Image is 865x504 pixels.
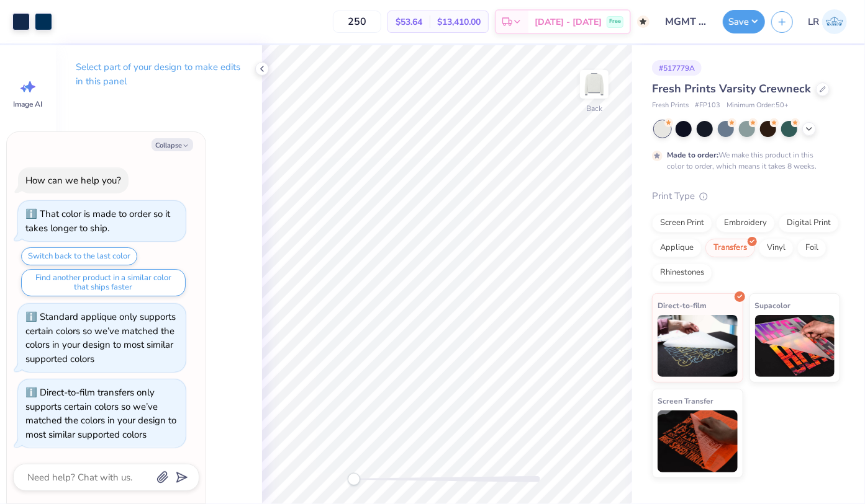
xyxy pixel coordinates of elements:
div: Rhinestones [652,263,712,282]
button: Save [723,10,765,33]
div: Vinyl [759,239,794,257]
input: – – [333,11,381,33]
span: Image AI [14,99,43,109]
span: Supacolor [755,299,791,312]
span: $53.64 [396,15,422,29]
img: Louise Racquet [822,9,847,34]
span: $13,410.00 [437,15,481,29]
div: # 517779A [652,60,702,76]
div: How can we help you? [25,174,121,187]
img: Back [582,72,607,97]
div: Screen Print [652,214,712,232]
div: Digital Print [779,214,839,232]
span: [DATE] - [DATE] [535,15,602,29]
div: Foil [797,239,827,257]
div: Print Type [652,189,840,203]
p: Select part of your design to make edits in this panel [76,60,242,89]
span: Direct-to-film [658,299,707,312]
span: Minimum Order: 50 + [727,100,789,111]
div: Accessibility label [348,473,360,485]
img: Screen Transfer [658,410,738,472]
strong: Made to order: [667,150,718,160]
div: Transfers [705,239,755,257]
div: That color is made to order so it takes longer to ship. [25,208,170,234]
div: We make this product in this color to order, which means it takes 8 weeks. [667,149,820,172]
div: Applique [652,239,702,257]
img: Supacolor [755,315,835,377]
span: Free [609,17,621,26]
input: Untitled Design [656,9,717,34]
div: Embroidery [716,214,775,232]
div: Back [586,103,602,114]
div: Direct-to-film transfers only supports certain colors so we’ve matched the colors in your design ... [25,386,176,441]
img: Direct-to-film [658,315,738,377]
span: # FP103 [695,100,720,111]
button: Find another product in a similar color that ships faster [21,269,186,296]
span: Fresh Prints Varsity Crewneck [652,81,811,96]
a: LR [802,9,853,34]
span: Screen Transfer [658,394,713,407]
button: Collapse [152,138,193,151]
button: Switch back to the last color [21,247,137,265]
span: LR [808,15,819,29]
span: Fresh Prints [652,100,689,111]
div: Standard applique only supports certain colors so we’ve matched the colors in your design to most... [25,311,176,365]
